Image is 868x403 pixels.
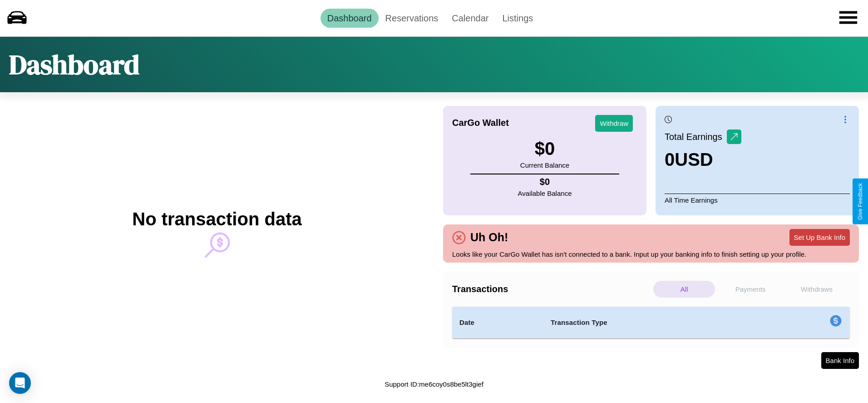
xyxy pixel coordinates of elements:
[321,9,379,28] a: Dashboard
[495,9,540,28] a: Listings
[452,284,651,294] h4: Transactions
[786,281,848,298] p: Withdraws
[379,9,445,28] a: Reservations
[520,159,569,171] p: Current Balance
[595,115,633,132] button: Withdraw
[452,248,850,260] p: Looks like your CarGo Wallet has isn't connected to a bank. Input up your banking info to finish ...
[789,229,850,246] button: Set Up Bank Info
[452,118,509,128] h4: CarGo Wallet
[466,231,513,244] h4: Uh Oh!
[518,177,572,187] h4: $ 0
[665,194,850,206] p: All Time Earnings
[9,372,31,394] div: Open Intercom Messenger
[665,149,741,170] h3: 0 USD
[459,317,536,328] h4: Date
[665,129,727,145] p: Total Earnings
[445,9,495,28] a: Calendar
[821,352,859,369] button: Bank Info
[857,183,863,220] div: Give Feedback
[385,378,483,390] p: Support ID: me6coy0s8be5lt3gief
[653,281,715,298] p: All
[551,317,756,328] h4: Transaction Type
[720,281,781,298] p: Payments
[9,46,139,83] h1: Dashboard
[452,307,850,338] table: simple table
[520,139,569,159] h3: $ 0
[132,209,301,229] h2: No transaction data
[518,187,572,199] p: Available Balance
